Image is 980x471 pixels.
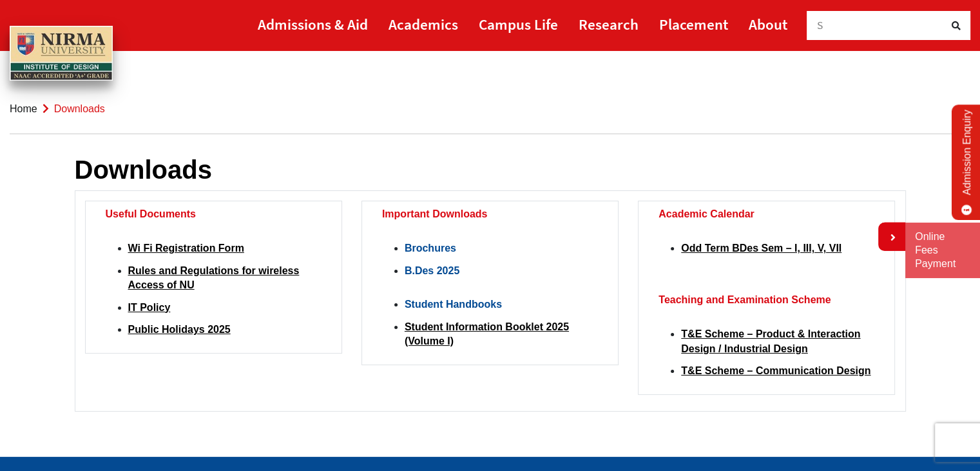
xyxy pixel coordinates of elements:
[749,10,787,39] a: About
[75,154,906,185] h1: Downloads
[106,208,322,220] h5: Useful Documents
[405,243,456,254] strong: Brochures
[10,84,970,134] nav: breadcrumb
[10,103,37,114] a: Home
[128,265,300,290] a: Rules and Regulations for wireless Access of NU
[817,18,823,32] span: S
[479,10,558,39] a: Campus Life
[579,10,639,39] a: Research
[128,243,244,254] a: Wi Fi Registration Form
[10,26,113,81] img: main_logo
[405,321,569,346] a: Student Information Booklet 2025 (Volume I)
[405,265,459,276] a: B.Des 2025
[128,324,231,335] a: Public Holidays 2025
[389,10,458,39] a: Academics
[659,10,728,39] a: Placement
[681,365,870,376] a: T&E Scheme – Communication Design
[128,302,171,313] a: IT Policy
[658,208,874,220] h5: Academic Calendar
[681,243,841,254] a: Odd Term BDes Sem – I, III, V, VII
[915,230,970,270] a: Online Fees Payment
[258,10,368,39] a: Admissions & Aid
[405,299,502,310] strong: Student Handbooks
[658,294,874,306] h5: Teaching and Examination Scheme
[681,328,860,354] a: T&E Scheme – Product & Interaction Design / Industrial Design
[54,103,105,114] span: Downloads
[382,208,598,220] h5: Important Downloads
